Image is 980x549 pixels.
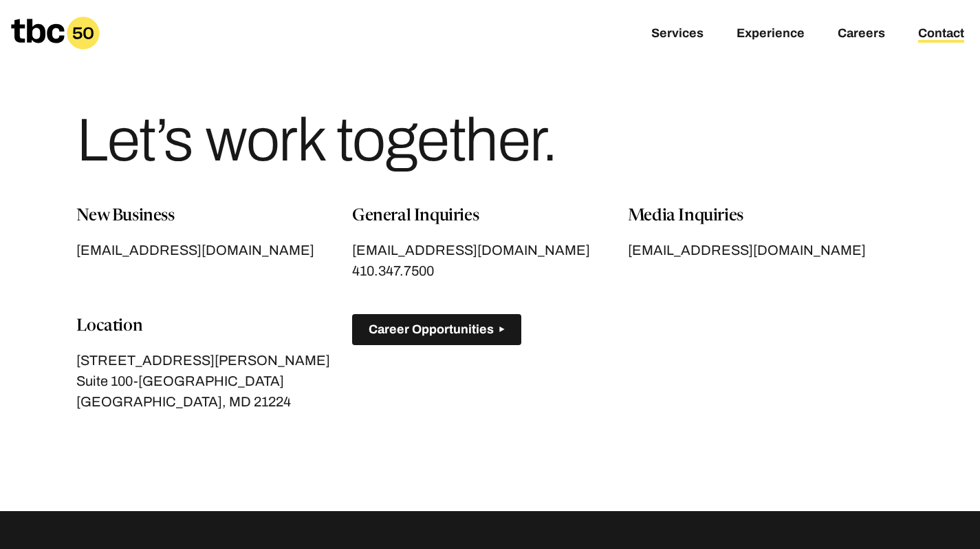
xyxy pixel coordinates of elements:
[76,240,352,260] a: [EMAIL_ADDRESS][DOMAIN_NAME]
[918,26,964,43] a: Contact
[352,240,628,260] a: [EMAIL_ADDRESS][DOMAIN_NAME]
[628,204,904,229] p: Media Inquiries
[76,350,352,371] p: [STREET_ADDRESS][PERSON_NAME]
[352,314,521,345] button: Career Opportunities
[838,26,885,43] a: Careers
[628,240,904,260] a: [EMAIL_ADDRESS][DOMAIN_NAME]
[352,260,434,281] a: 410.347.7500
[352,263,434,281] span: 410.347.7500
[76,314,352,339] p: Location
[76,371,352,391] p: Suite 100-[GEOGRAPHIC_DATA]
[369,322,494,337] span: Career Opportunities
[352,242,590,260] span: [EMAIL_ADDRESS][DOMAIN_NAME]
[76,110,556,171] h1: Let’s work together.
[737,26,805,43] a: Experience
[76,242,314,260] span: [EMAIL_ADDRESS][DOMAIN_NAME]
[11,17,100,50] a: Homepage
[651,26,704,43] a: Services
[76,204,352,229] p: New Business
[628,242,866,260] span: [EMAIL_ADDRESS][DOMAIN_NAME]
[352,204,628,229] p: General Inquiries
[76,391,352,412] p: [GEOGRAPHIC_DATA], MD 21224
